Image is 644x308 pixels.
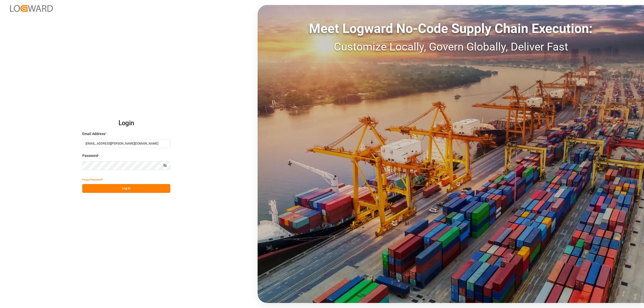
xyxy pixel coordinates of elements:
input: Enter your email [82,139,170,148]
img: Logward_new_orange.png [10,5,53,12]
button: Log In [82,184,170,193]
button: Forgot Password? [82,175,103,184]
span: Password [82,153,98,158]
div: Customize Locally, Govern Globally, Deliver Fast [258,38,644,55]
span: Email Address [82,131,105,137]
h2: Login [82,115,170,131]
div: Meet Logward No-Code Supply Chain Execution: [258,19,644,38]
